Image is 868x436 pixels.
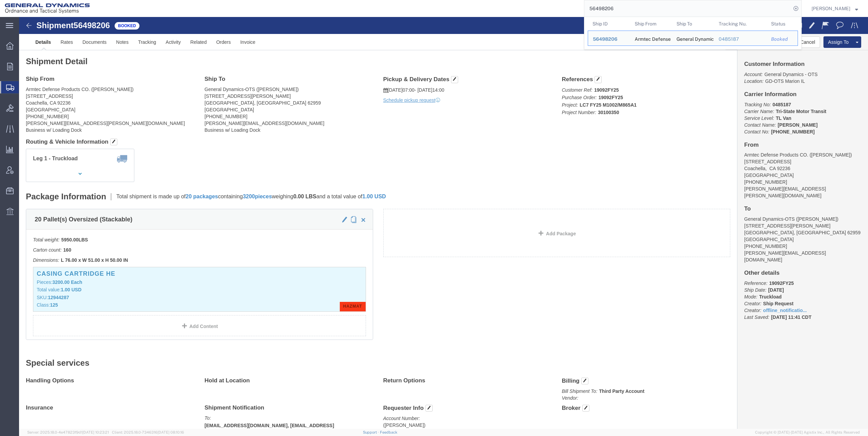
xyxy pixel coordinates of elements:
a: Feedback [380,430,397,434]
th: Tracking Nu. [714,17,767,31]
button: [PERSON_NAME] [811,4,858,13]
input: Search for shipment number, reference number [584,0,791,17]
span: Server: 2025.18.0-4e47823f9d1 [27,430,109,434]
div: 0485187 [719,36,762,43]
th: Status [766,17,798,31]
span: Client: 2025.18.0-7346316 [112,430,184,434]
a: Support [363,430,380,434]
th: Ship To [672,17,714,31]
div: General Dynamics-OTS [677,31,709,46]
img: logo [5,3,90,14]
span: [DATE] 10:23:21 [82,430,109,434]
table: Search Results [588,17,801,49]
th: Ship From [630,17,672,31]
div: Booked [771,36,793,43]
span: [DATE] 08:10:16 [157,430,184,434]
span: 56498206 [593,36,617,42]
span: Timothy Kilraine [812,5,850,12]
th: Ship ID [588,17,630,31]
div: Armtec Defense Products CO. [635,31,667,46]
div: 56498206 [593,36,625,43]
span: Copyright © [DATE]-[DATE] Agistix Inc., All Rights Reserved [755,430,860,435]
iframe: FS Legacy Container [19,17,868,429]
